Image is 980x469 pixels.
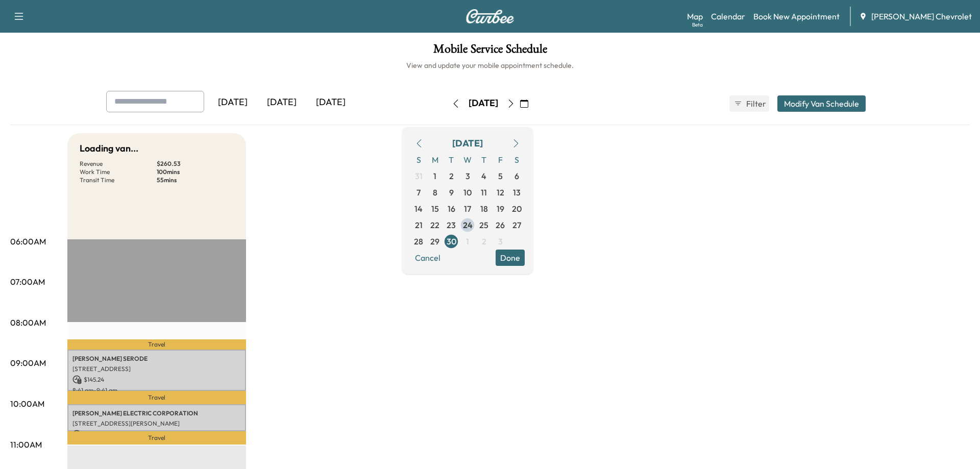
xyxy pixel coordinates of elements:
span: S [410,152,427,168]
button: Filter [729,95,769,112]
p: 07:00AM [10,276,45,288]
span: T [443,152,459,168]
p: Travel [67,431,246,445]
span: 30 [447,235,456,248]
span: 26 [496,219,505,231]
span: 28 [414,235,423,248]
span: 25 [479,219,488,231]
span: 27 [512,219,521,231]
p: 06:00AM [10,235,46,248]
p: Travel [67,391,246,404]
a: MapBeta [687,10,703,22]
p: 08:00AM [10,316,46,329]
h1: Mobile Service Schedule [10,43,970,60]
p: $ 115.29 [72,430,241,439]
span: 19 [497,203,504,215]
p: 100 mins [157,168,234,176]
p: [STREET_ADDRESS][PERSON_NAME] [72,419,241,428]
span: 23 [447,219,456,231]
p: $ 260.53 [157,160,234,168]
a: Book New Appointment [753,10,840,22]
span: 9 [449,186,454,199]
span: 22 [430,219,439,231]
div: [DATE] [306,91,355,114]
span: 14 [414,203,423,215]
div: [DATE] [469,97,498,110]
span: 5 [498,170,503,182]
span: [PERSON_NAME] Chevrolet [871,10,972,22]
h6: View and update your mobile appointment schedule. [10,60,970,70]
span: S [508,152,525,168]
span: 4 [481,170,486,182]
div: [DATE] [208,91,257,114]
span: 11 [481,186,487,199]
span: 3 [498,235,503,248]
span: 6 [514,170,519,182]
span: 8 [433,186,437,199]
span: 2 [449,170,454,182]
span: 17 [464,203,471,215]
span: M [427,152,443,168]
h5: Loading van... [80,141,138,156]
span: 24 [463,219,473,231]
p: 55 mins [157,176,234,184]
span: 20 [512,203,522,215]
span: Filter [746,97,765,110]
p: Work Time [80,168,157,176]
button: Modify Van Schedule [777,95,866,112]
button: Cancel [410,250,445,266]
div: [DATE] [452,136,483,151]
div: Beta [692,21,703,29]
span: T [476,152,492,168]
span: 3 [465,170,470,182]
span: 13 [513,186,521,199]
span: 1 [466,235,469,248]
span: 12 [497,186,504,199]
span: 16 [448,203,455,215]
span: 21 [415,219,423,231]
p: $ 145.24 [72,375,241,384]
p: [PERSON_NAME] SERODE [72,355,241,363]
p: 10:00AM [10,398,44,410]
span: 7 [416,186,421,199]
p: 11:00AM [10,438,42,451]
a: Calendar [711,10,745,22]
button: Done [496,250,525,266]
img: Curbee Logo [465,9,514,23]
p: 8:41 am - 9:41 am [72,386,241,394]
span: 18 [480,203,488,215]
p: Revenue [80,160,157,168]
p: 09:00AM [10,357,46,369]
span: 15 [431,203,439,215]
span: 2 [482,235,486,248]
span: 29 [430,235,439,248]
span: 31 [415,170,423,182]
div: [DATE] [257,91,306,114]
span: W [459,152,476,168]
p: Travel [67,339,246,350]
p: Transit Time [80,176,157,184]
p: [STREET_ADDRESS] [72,365,241,373]
span: 10 [463,186,472,199]
span: F [492,152,508,168]
p: [PERSON_NAME] ELECTRIC CORPORATION [72,409,241,417]
span: 1 [433,170,436,182]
